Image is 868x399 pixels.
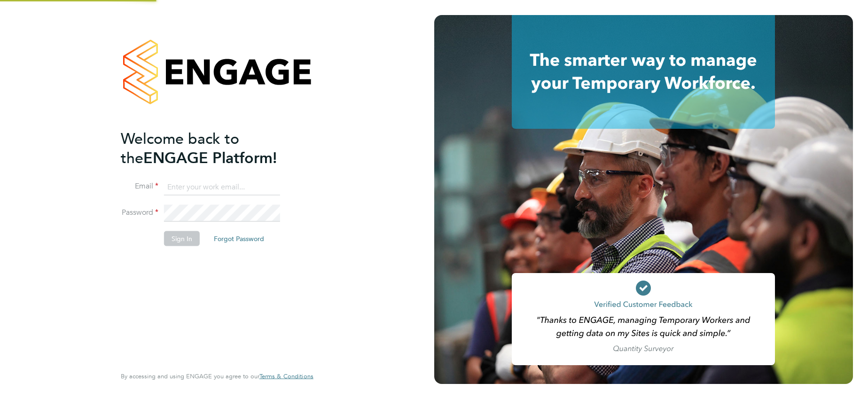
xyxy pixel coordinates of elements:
button: Forgot Password [206,231,272,246]
span: Welcome back to the [121,129,239,167]
label: Email [121,181,158,191]
label: Password [121,208,158,218]
button: Sign In [164,231,200,246]
h2: ENGAGE Platform! [121,129,304,167]
a: Terms & Conditions [259,373,313,380]
span: Terms & Conditions [259,372,313,380]
input: Enter your work email... [164,179,280,196]
span: By accessing and using ENGAGE you agree to our [121,372,313,380]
